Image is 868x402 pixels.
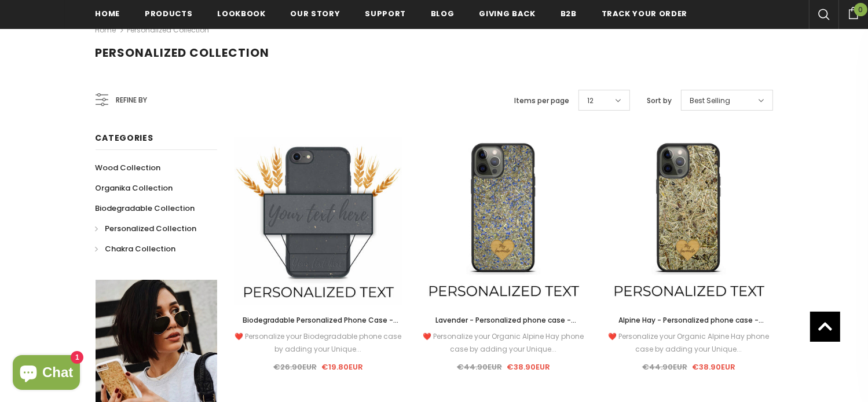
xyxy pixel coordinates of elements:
span: Categories [96,132,153,144]
inbox-online-store-chat: Shopify online store chat [9,355,83,393]
label: Sort by [647,95,672,107]
span: Biodegradable Personalized Phone Case - Black [243,315,398,338]
span: €26.90EUR [273,361,317,372]
span: Lavender - Personalized phone case - Personalized gift [435,315,576,338]
span: Giving back [479,8,536,19]
span: Chakra Collection [105,243,176,254]
span: Lookbook [217,8,265,19]
a: 0 [838,5,868,19]
span: Wood Collection [96,162,161,173]
span: Blog [431,8,455,19]
div: ❤️ Personalize your Organic Alpine Hay phone case by adding your Unique... [605,330,773,356]
span: €44.90EUR [642,361,687,372]
label: Items per page [515,95,570,107]
span: Home [96,8,120,19]
span: Best Selling [690,95,731,107]
span: Products [145,8,192,19]
a: Chakra Collection [96,239,176,259]
span: €38.90EUR [507,361,550,372]
span: Alpine Hay - Personalized phone case - Personalized gift [618,315,764,338]
a: Personalized Collection [96,218,197,239]
div: ❤️ Personalize your Organic Alpine Hay phone case by adding your Unique... [420,330,588,356]
a: Biodegradable Personalized Phone Case - Black [235,314,402,327]
a: Organika Collection [96,178,173,198]
span: Refine by [116,94,148,107]
a: Home [96,23,116,37]
span: €38.90EUR [692,361,735,372]
a: Biodegradable Collection [96,198,195,218]
span: Personalized Collection [105,223,197,234]
span: B2B [561,8,577,19]
a: Lavender - Personalized phone case - Personalized gift [420,314,588,327]
span: €19.80EUR [321,361,363,372]
div: ❤️ Personalize your Biodegradable phone case by adding your Unique... [235,330,402,356]
span: Our Story [291,8,340,19]
span: 0 [854,3,867,16]
a: Personalized Collection [127,25,210,35]
span: Track your order [602,8,687,19]
span: €44.90EUR [457,361,502,372]
span: Organika Collection [96,182,173,193]
span: Personalized Collection [96,45,270,61]
a: Wood Collection [96,158,161,178]
span: Biodegradable Collection [96,203,195,214]
a: Alpine Hay - Personalized phone case - Personalized gift [605,314,773,327]
span: 12 [588,95,594,107]
span: support [365,8,406,19]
